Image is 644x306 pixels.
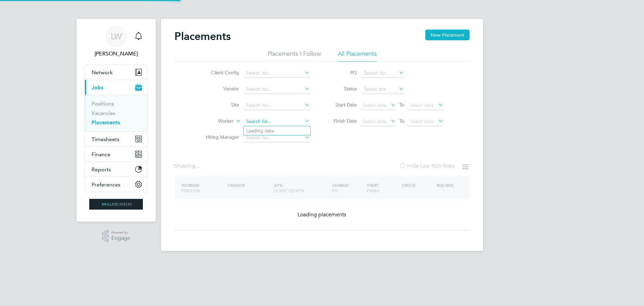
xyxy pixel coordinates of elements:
span: Network [92,69,113,76]
button: New Placement [425,30,470,40]
span: Select date [410,102,434,108]
span: Select date [363,118,387,124]
button: Finance [85,147,147,162]
input: Search for... [244,133,310,142]
li: Placements I Follow [268,50,321,62]
a: Vacancies [92,110,115,116]
span: Powered by [111,230,130,235]
span: Reports [92,166,111,173]
nav: Main navigation [76,19,156,222]
span: Jobs [92,84,103,91]
span: LW [111,32,122,41]
button: Timesheets [85,132,147,146]
button: Jobs [85,80,147,95]
a: Powered byEngage [102,230,130,243]
label: Vendor [201,86,239,92]
li: Loading data [244,126,310,135]
label: Hide Low IR35 Risks [399,163,455,169]
img: skilledcareers-logo-retina.png [89,199,143,210]
div: Jobs [85,95,147,131]
span: Timesheets [92,136,119,142]
input: Search for... [244,69,310,78]
label: Client Config [201,70,239,76]
span: Engage [111,235,130,241]
span: Preferences [92,181,120,188]
label: Status [327,86,357,92]
button: Network [85,65,147,80]
button: Preferences [85,177,147,192]
span: To [397,117,406,125]
div: Showing [174,163,201,170]
span: ... [195,163,199,169]
span: Select date [410,118,434,124]
span: Finance [92,151,110,158]
label: Site [201,102,239,108]
button: Reports [85,162,147,177]
li: All Placements [338,50,377,62]
h2: Placements [174,30,231,43]
a: LW[PERSON_NAME] [85,26,148,58]
input: Search for... [244,101,310,110]
input: Search for... [362,69,404,78]
a: Placements [92,119,120,126]
label: PO [327,70,357,76]
span: Select date [363,102,387,108]
a: Positions [92,100,114,107]
label: Finish Date [327,118,357,124]
label: Worker [195,118,233,125]
input: Search for... [244,117,310,126]
input: Select one [362,85,404,94]
span: To [397,100,406,109]
label: Start Date [327,102,357,108]
span: L Walker [85,50,148,58]
input: Search for... [244,85,310,94]
label: Hiring Manager [201,134,239,140]
a: Go to home page [85,199,148,210]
